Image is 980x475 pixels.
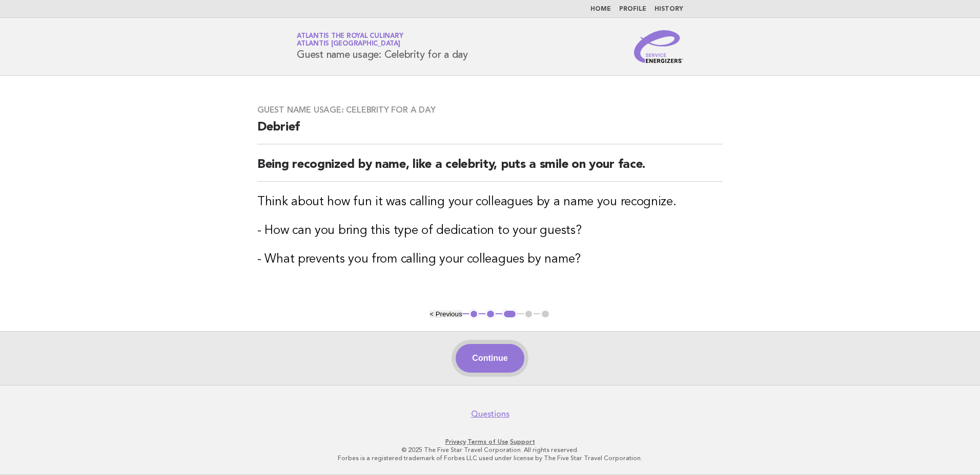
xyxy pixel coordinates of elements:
button: 2 [485,309,496,319]
a: History [655,6,683,12]
h2: Debrief [257,119,723,144]
p: · · [176,438,804,446]
h3: - What prevents you from calling your colleagues by name? [257,251,723,268]
button: < Previous [430,310,462,318]
button: 3 [502,309,517,319]
a: Support [510,438,535,445]
h3: - How can you bring this type of dedication to your guests? [257,223,723,239]
img: Service Energizers [634,30,683,63]
h2: Being recognized by name, like a celebrity, puts a smile on your face. [257,157,723,182]
a: Privacy [445,438,466,445]
h3: Think about how fun it was calling your colleagues by a name you recognize. [257,194,723,210]
p: Forbes is a registered trademark of Forbes LLC used under license by The Five Star Travel Corpora... [176,454,804,462]
button: Continue [456,344,524,373]
p: © 2025 The Five Star Travel Corporation. All rights reserved. [176,446,804,454]
span: Atlantis [GEOGRAPHIC_DATA] [297,41,400,48]
a: Terms of Use [467,438,508,445]
a: Atlantis the Royal CulinaryAtlantis [GEOGRAPHIC_DATA] [297,33,403,47]
a: Questions [471,409,509,419]
h1: Guest name usage: Celebrity for a day [297,33,468,60]
button: 1 [469,309,479,319]
a: Profile [619,6,646,12]
h3: Guest name usage: Celebrity for a day [257,105,723,115]
a: Home [590,6,611,12]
